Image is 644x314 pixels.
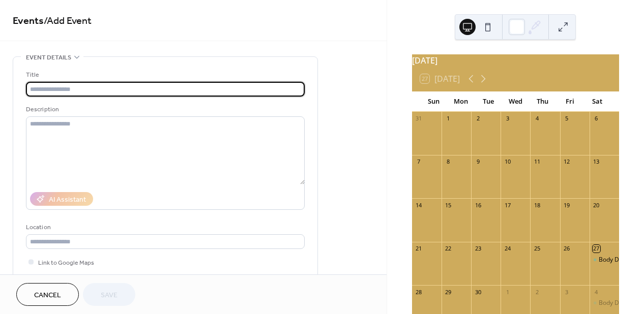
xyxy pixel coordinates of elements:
div: Sun [420,91,448,112]
div: 23 [474,245,482,253]
div: Sat [583,91,611,112]
div: 7 [415,158,423,166]
div: 6 [593,115,600,122]
a: Events [13,11,44,31]
div: 8 [445,158,452,166]
div: Description [26,104,303,115]
div: Tue [475,91,502,112]
div: 19 [563,201,571,209]
span: Link to Google Maps [38,258,94,268]
div: Wed [502,91,529,112]
div: Body Doubling Session [590,299,619,307]
div: 24 [504,245,511,253]
div: 5 [563,115,571,122]
div: 20 [593,201,600,209]
button: Cancel [16,283,79,306]
div: 9 [474,158,482,166]
div: 14 [415,201,423,209]
div: 25 [533,245,541,253]
div: Thu [529,91,557,112]
div: 27 [593,245,600,253]
div: 4 [593,288,600,296]
div: 29 [445,288,452,296]
div: Fri [557,91,584,112]
div: 2 [474,115,482,122]
div: 17 [504,201,511,209]
div: 26 [563,245,571,253]
div: 3 [563,288,571,296]
div: 30 [474,288,482,296]
div: Location [26,222,303,233]
div: 28 [415,288,423,296]
div: 12 [563,158,571,166]
div: Body Doubling Session [590,256,619,264]
span: Cancel [34,290,61,301]
div: 1 [504,288,511,296]
div: 3 [504,115,511,122]
div: 16 [474,201,482,209]
div: [DATE] [412,54,619,67]
div: 2 [533,288,541,296]
div: 21 [415,245,423,253]
div: 4 [533,115,541,122]
span: / Add Event [44,11,92,31]
div: 31 [415,115,423,122]
div: 10 [504,158,511,166]
div: Mon [447,91,475,112]
div: 11 [533,158,541,166]
span: Event details [26,52,71,63]
div: Title [26,70,303,80]
div: 18 [533,201,541,209]
div: 1 [445,115,452,122]
div: 13 [593,158,600,166]
div: 15 [445,201,452,209]
div: 22 [445,245,452,253]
